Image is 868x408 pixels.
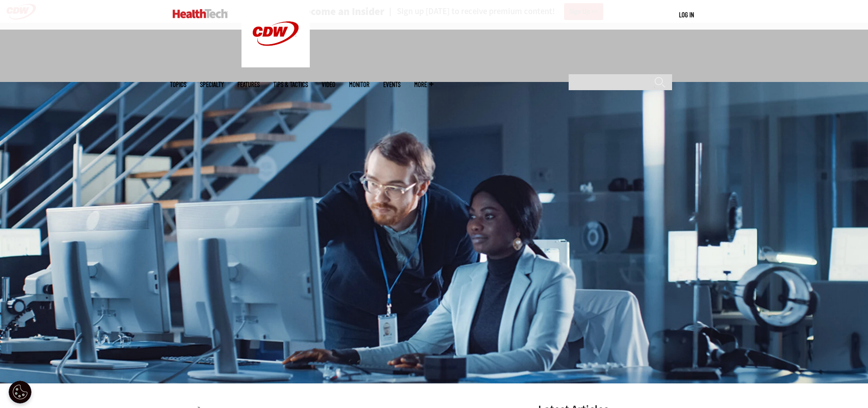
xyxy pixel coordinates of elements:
button: Open Preferences [9,381,31,403]
a: CDW [241,60,310,70]
img: Home [173,9,228,18]
div: Cookie Settings [9,381,31,403]
a: Log in [679,10,694,19]
a: Features [237,81,260,88]
span: Topics [170,81,186,88]
span: Specialty [200,81,224,88]
a: Video [322,81,335,88]
a: Events [383,81,401,88]
span: More [414,81,433,88]
a: MonITor [349,81,370,88]
div: User menu [679,10,694,20]
a: Tips & Tactics [273,81,308,88]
